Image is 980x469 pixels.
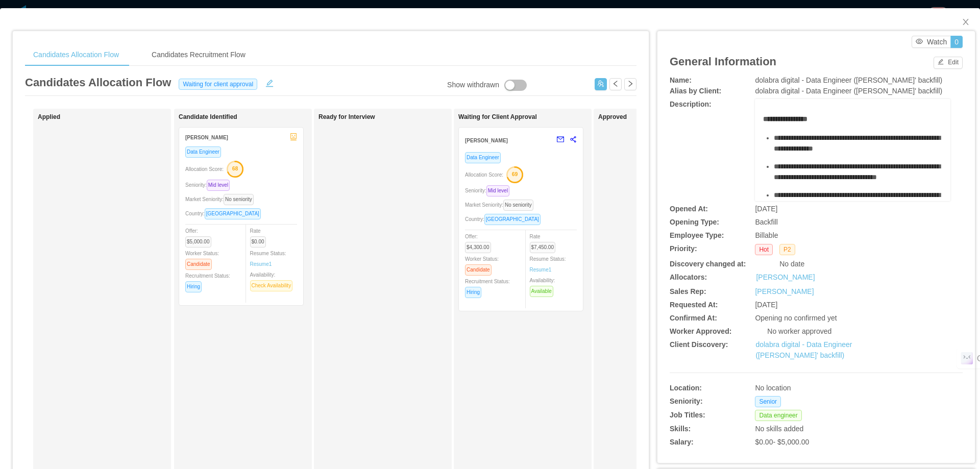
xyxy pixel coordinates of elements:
button: 68 [224,160,244,177]
span: Market Seniority: [185,196,258,202]
button: 69 [503,166,524,182]
button: icon: edit [261,77,278,87]
button: icon: usergroup-add [595,78,607,90]
span: [DATE] [755,301,777,309]
span: [DATE] [755,205,777,213]
span: No seniority [224,194,254,205]
h1: Waiting for Client Approval [458,113,601,121]
b: Discovery changed at: [670,260,746,268]
span: Worker Status: [465,256,499,273]
button: mail [551,132,565,148]
a: [PERSON_NAME] [756,272,815,283]
span: Seniority: [465,188,513,193]
span: Availability: [250,272,297,288]
b: Alias by Client: [670,87,721,95]
b: Confirmed At: [670,314,717,322]
span: Mid level [486,185,509,196]
button: icon: right [624,78,636,90]
button: icon: left [609,78,622,90]
span: Available [530,286,553,297]
b: Location: [670,384,702,392]
b: Opened At: [670,205,708,213]
span: [GEOGRAPHIC_DATA] [484,214,541,225]
span: Mid level [207,180,230,191]
b: Requested At: [670,301,718,309]
span: Offer: [185,228,215,244]
span: No skills added [755,425,803,433]
span: $0.00 [250,236,266,248]
span: $7,450.00 [530,242,556,253]
a: dolabra digital - Data Engineer ([PERSON_NAME]' backfill) [755,340,852,359]
span: Data Engineer [185,146,221,158]
article: General Information [670,53,776,70]
span: Allocation Score: [185,166,224,172]
div: Show withdrawn [447,80,499,91]
span: $0.00 - $5,000.00 [755,438,809,446]
span: Candidate [185,259,212,270]
span: Opening no confirmed yet [755,314,837,322]
span: Check Availability [250,280,293,291]
span: Worker Status: [185,251,219,267]
b: Priority: [670,244,697,253]
b: Name: [670,76,692,84]
span: Allocation Score: [465,172,503,178]
b: Sales Rep: [670,287,706,295]
div: No location [755,383,901,393]
span: Data engineer [755,410,801,421]
span: Data Engineer [465,152,501,163]
span: Rate [530,234,560,250]
span: Senior [755,396,781,407]
div: rdw-wrapper [755,99,950,201]
b: Seniority: [670,397,703,405]
button: icon: editEdit [934,57,963,69]
b: Skills: [670,425,691,433]
div: rdw-editor [763,114,943,216]
span: P2 [779,244,795,255]
span: Country: [465,216,545,222]
span: Market Seniority: [465,202,537,208]
button: Close [951,8,980,37]
text: 69 [512,171,518,177]
span: dolabra digital - Data Engineer ([PERSON_NAME]' backfill) [755,87,942,95]
h1: Approved [598,113,741,121]
article: Candidates Allocation Flow [25,74,171,91]
span: dolabra digital - Data Engineer ([PERSON_NAME]' backfill) [755,76,942,84]
b: Salary: [670,438,694,446]
strong: [PERSON_NAME] [185,135,228,140]
div: Candidates Allocation Flow [25,43,127,66]
h1: Applied [38,113,181,121]
span: Hiring [185,281,202,292]
div: Candidates Recruitment Flow [143,43,254,66]
b: Worker Approved: [670,327,731,335]
b: Allocators: [670,273,707,281]
span: robot [290,133,297,140]
span: Hot [755,244,773,255]
b: Opening Type: [670,218,719,226]
span: Availability: [530,278,557,294]
span: Hiring [465,287,481,298]
span: No worker approved [767,327,831,335]
b: Employee Type: [670,231,724,239]
a: [PERSON_NAME] [755,287,814,295]
a: Resume1 [530,266,552,274]
i: icon: close [962,18,970,26]
span: Recruitment Status: [465,279,510,295]
button: 0 [950,36,963,48]
span: share-alt [570,136,577,143]
b: Job Titles: [670,411,705,419]
span: Candidate [465,264,492,276]
span: No date [779,260,804,268]
text: 68 [232,165,238,171]
span: Backfill [755,218,777,226]
span: Waiting for client approval [179,79,257,90]
span: $5,000.00 [185,236,211,248]
b: Description: [670,100,712,108]
span: Billable [755,231,778,239]
span: Offer: [465,234,495,250]
span: [GEOGRAPHIC_DATA] [205,208,261,219]
span: Country: [185,211,265,216]
span: Seniority: [185,182,234,188]
h1: Ready for Interview [318,113,461,121]
strong: [PERSON_NAME] [465,138,508,143]
span: Resume Status: [250,251,286,267]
